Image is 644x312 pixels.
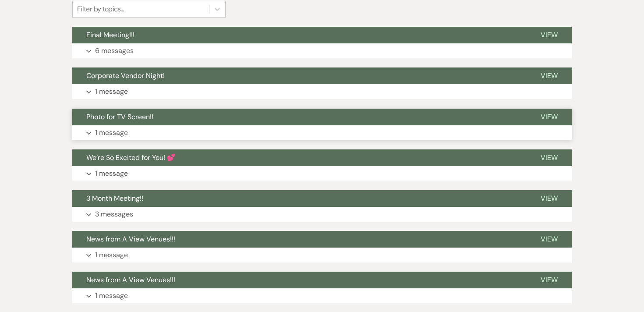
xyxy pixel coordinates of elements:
[72,149,527,166] button: We’re So Excited for You! 💕
[86,30,134,39] span: Final Meeting!!!
[72,166,572,181] button: 1 message
[77,4,124,14] div: Filter by topics...
[86,234,175,244] span: News from A View Venues!!!
[72,288,572,303] button: 1 message
[72,67,527,84] button: Corporate Vendor Night!
[527,231,572,248] button: View
[541,234,558,244] span: View
[541,30,558,39] span: View
[95,86,128,97] p: 1 message
[72,207,572,222] button: 3 messages
[527,67,572,84] button: View
[72,27,527,43] button: Final Meeting!!!
[72,125,572,140] button: 1 message
[527,190,572,207] button: View
[541,71,558,80] span: View
[95,127,128,138] p: 1 message
[95,249,128,261] p: 1 message
[527,27,572,43] button: View
[95,290,128,301] p: 1 message
[541,194,558,203] span: View
[72,272,527,288] button: News from A View Venues!!!
[95,209,133,220] p: 3 messages
[86,71,165,80] span: Corporate Vendor Night!
[541,112,558,121] span: View
[95,45,134,57] p: 6 messages
[72,109,527,125] button: Photo for TV Screen!!
[86,112,153,121] span: Photo for TV Screen!!
[72,84,572,99] button: 1 message
[86,194,143,203] span: 3 Month Meeting!!
[95,168,128,179] p: 1 message
[86,275,175,284] span: News from A View Venues!!!
[527,149,572,166] button: View
[527,272,572,288] button: View
[72,190,527,207] button: 3 Month Meeting!!
[72,248,572,262] button: 1 message
[541,153,558,162] span: View
[527,109,572,125] button: View
[541,275,558,284] span: View
[86,153,176,162] span: We’re So Excited for You! 💕
[72,43,572,58] button: 6 messages
[72,231,527,248] button: News from A View Venues!!!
